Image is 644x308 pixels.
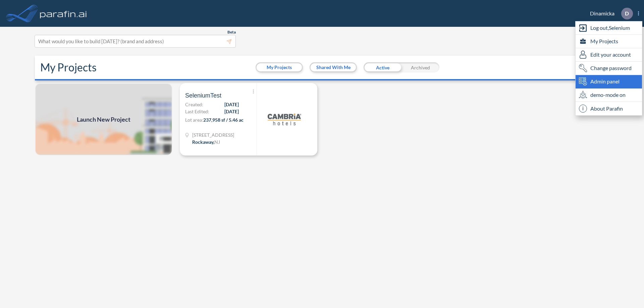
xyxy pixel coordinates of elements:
span: Change password [590,64,632,72]
img: logo [39,7,88,20]
div: Edit user [576,48,642,62]
span: Last Edited: [185,108,209,115]
span: [DATE] [224,101,239,108]
div: About Parafin [576,102,642,115]
div: Change password [576,62,642,75]
div: demo-mode on [576,88,642,102]
img: logo [268,103,301,136]
button: Shared With Me [311,63,356,71]
span: NJ [214,139,220,145]
img: add [35,83,172,156]
span: About Parafin [590,105,623,113]
span: demo-mode on [590,91,626,99]
span: Rockaway , [192,139,214,145]
span: Lot area: [185,117,203,123]
span: 237,958 sf / 5.46 ac [203,117,244,123]
span: Edit your account [590,51,631,59]
button: My Projects [257,63,302,71]
span: Launch New Project [77,115,130,124]
span: [DATE] [224,108,239,115]
span: 321 Mt Hope Ave [192,131,234,138]
div: Archived [401,62,439,72]
h2: My Projects [40,61,97,74]
p: D [625,10,629,16]
span: Beta [227,29,236,35]
div: Active [364,62,401,72]
span: My Projects [590,37,618,45]
div: Dinamicka [580,8,639,19]
div: My Projects [576,35,642,48]
div: Log out [576,21,642,35]
div: Rockaway, NJ [192,138,220,145]
a: Launch New Project [35,83,172,156]
div: Admin panel [576,75,642,88]
span: i [579,105,587,113]
span: Log out, Selenium [590,24,630,32]
span: Created: [185,101,203,108]
span: Admin panel [590,77,620,85]
span: SeleniumTest [185,91,221,100]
